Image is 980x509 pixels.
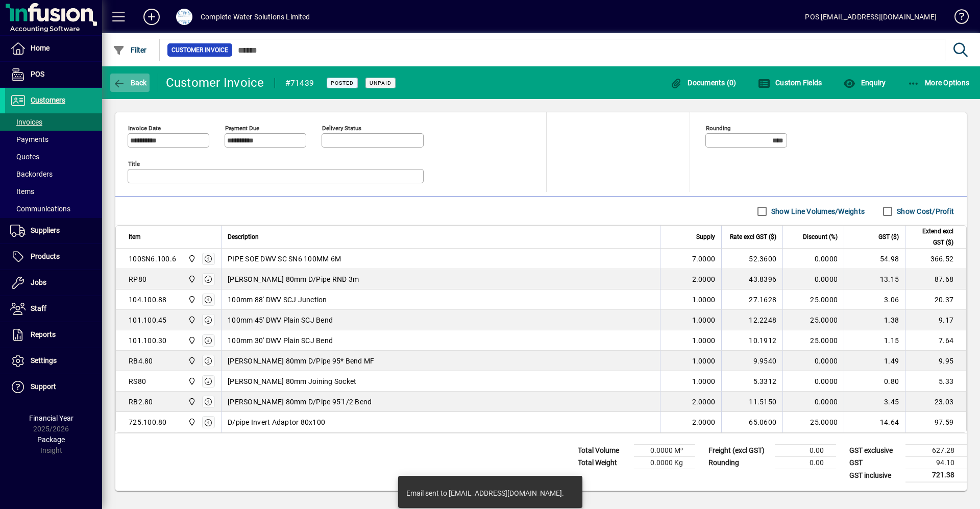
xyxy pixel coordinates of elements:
[31,382,56,391] span: Support
[5,218,102,244] a: Suppliers
[782,310,844,330] td: 25.0000
[905,371,966,392] td: 5.33
[185,396,197,407] span: Motueka
[844,330,905,351] td: 1.15
[844,371,905,392] td: 0.80
[5,113,102,131] a: Invoices
[728,254,776,264] div: 52.3600
[129,231,141,243] span: Item
[728,417,776,427] div: 65.0600
[10,135,48,143] span: Payments
[129,417,167,427] div: 725.100.80
[406,488,564,498] div: Email sent to [EMAIL_ADDRESS][DOMAIN_NAME].
[692,397,716,407] span: 2.0000
[228,315,333,325] span: 100mm 45' DWV Plain SCJ Bend
[370,80,391,86] span: Unpaid
[228,295,327,305] span: 100mm 88' DWV SCJ Junction
[129,295,167,305] div: 104.100.88
[844,351,905,371] td: 1.49
[844,469,905,482] td: GST inclusive
[228,254,341,264] span: PIPE SOE DWV SC SN6 100MM 6M
[129,254,176,264] div: 100SN6.100.6
[5,131,102,148] a: Payments
[573,445,634,457] td: Total Volume
[782,289,844,310] td: 25.0000
[5,62,102,87] a: POS
[782,351,844,371] td: 0.0000
[228,274,359,284] span: [PERSON_NAME] 80mm D/Pipe RND 3m
[31,252,60,260] span: Products
[692,356,716,366] span: 1.0000
[728,274,776,284] div: 43.8396
[844,412,905,432] td: 14.64
[670,79,737,87] span: Documents (0)
[10,118,42,126] span: Invoices
[5,200,102,217] a: Communications
[692,376,716,386] span: 1.0000
[728,315,776,325] div: 12.2248
[905,412,966,432] td: 97.59
[805,9,937,25] div: POS [EMAIL_ADDRESS][DOMAIN_NAME]
[905,457,967,469] td: 94.10
[31,278,46,286] span: Jobs
[728,376,776,386] div: 5.3312
[692,315,716,325] span: 1.0000
[782,249,844,269] td: 0.0000
[905,469,967,482] td: 721.38
[129,376,146,386] div: RS80
[912,226,953,248] span: Extend excl GST ($)
[573,457,634,469] td: Total Weight
[322,125,361,132] mat-label: Delivery status
[728,295,776,305] div: 27.1628
[905,445,967,457] td: 627.28
[692,335,716,346] span: 1.0000
[844,310,905,330] td: 1.38
[5,244,102,270] a: Products
[129,315,167,325] div: 101.100.45
[31,226,60,234] span: Suppliers
[185,294,197,305] span: Motueka
[166,75,264,91] div: Customer Invoice
[37,435,65,444] span: Package
[5,165,102,183] a: Backorders
[634,445,695,457] td: 0.0000 M³
[803,231,838,243] span: Discount (%)
[31,70,44,78] span: POS
[185,335,197,346] span: Motueka
[769,206,865,216] label: Show Line Volumes/Weights
[730,231,776,243] span: Rate excl GST ($)
[10,187,34,196] span: Items
[905,74,972,92] button: More Options
[31,96,65,104] span: Customers
[171,45,228,55] span: Customer Invoice
[755,74,825,92] button: Custom Fields
[185,417,197,428] span: Motueka
[135,8,168,26] button: Add
[703,445,775,457] td: Freight (excl GST)
[844,392,905,412] td: 3.45
[905,392,966,412] td: 23.03
[185,355,197,367] span: Motueka
[5,148,102,165] a: Quotes
[10,205,70,213] span: Communications
[878,231,899,243] span: GST ($)
[225,125,259,132] mat-label: Payment due
[228,417,325,427] span: D/pipe Invert Adaptor 80x100
[843,79,886,87] span: Enquiry
[129,397,153,407] div: RB2.80
[782,371,844,392] td: 0.0000
[728,356,776,366] div: 9.9540
[905,330,966,351] td: 7.64
[692,274,716,284] span: 2.0000
[844,445,905,457] td: GST exclusive
[128,160,140,167] mat-label: Title
[782,330,844,351] td: 25.0000
[775,445,836,457] td: 0.00
[692,417,716,427] span: 2.0000
[228,356,374,366] span: [PERSON_NAME] 80mm D/Pipe 95* Bend MF
[908,79,970,87] span: More Options
[728,397,776,407] div: 11.5150
[775,457,836,469] td: 0.00
[844,457,905,469] td: GST
[110,74,150,92] button: Back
